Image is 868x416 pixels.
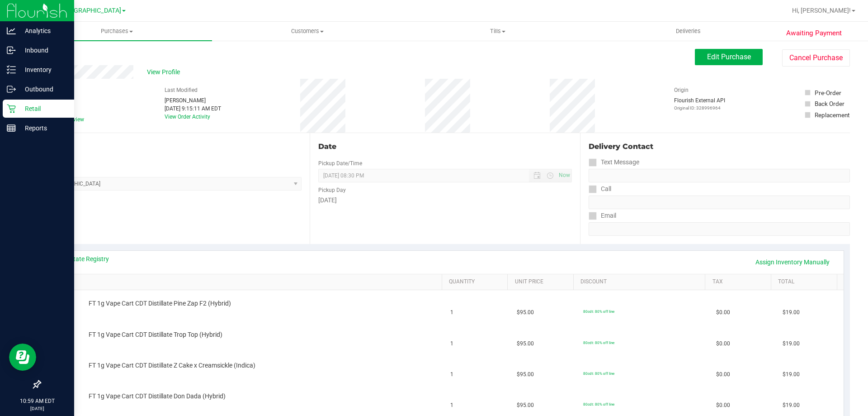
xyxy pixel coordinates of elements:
span: Deliveries [664,27,713,35]
span: FT 1g Vape Cart CDT Distillate Z Cake x Creamsickle (Indica) [89,361,255,370]
iframe: Resource center [9,344,36,371]
div: Location [40,141,302,152]
label: Text Message [589,156,639,169]
span: Awaiting Payment [786,28,842,38]
label: Pickup Day [318,186,346,194]
inline-svg: Inventory [7,65,16,74]
label: Email [589,209,616,222]
div: Pre-Order [815,88,841,97]
p: Inventory [16,64,70,75]
span: 80cdt: 80% off line [583,402,614,406]
div: [PERSON_NAME] [165,96,221,105]
inline-svg: Outbound [7,85,16,94]
span: 80cdt: 80% off line [583,340,614,345]
span: FT 1g Vape Cart CDT Distillate Trop Top (Hybrid) [89,330,222,339]
p: Analytics [16,25,70,36]
label: Pickup Date/Time [318,159,362,167]
span: Purchases [22,27,212,35]
span: $95.00 [517,308,534,317]
a: Unit Price [515,278,570,286]
label: Origin [674,86,689,94]
p: Retail [16,103,70,114]
label: Last Modified [165,86,198,94]
a: Customers [212,22,402,41]
a: Quantity [449,278,504,286]
span: 1 [450,308,453,317]
span: 1 [450,401,453,410]
span: FT 1g Vape Cart CDT Distillate Don Dada (Hybrid) [89,392,226,401]
inline-svg: Reports [7,124,16,133]
a: Purchases [22,22,212,41]
button: Edit Purchase [695,49,763,65]
div: Replacement [815,110,849,120]
span: $19.00 [783,339,800,348]
a: View State Registry [55,254,109,263]
span: Tills [403,27,592,35]
a: SKU [53,278,438,286]
span: $0.00 [716,339,730,348]
a: Deliveries [593,22,783,41]
inline-svg: Inbound [7,46,16,55]
input: Format: (999) 999-9999 [589,169,850,182]
p: Reports [16,123,70,134]
a: Tax [712,278,768,286]
a: View Order Activity [165,114,210,120]
a: Total [778,278,833,286]
span: Edit Purchase [707,53,751,61]
a: Assign Inventory Manually [750,254,835,270]
inline-svg: Analytics [7,26,16,35]
div: Flourish External API [674,96,725,111]
p: Original ID: 328996964 [674,105,725,111]
span: $19.00 [783,308,800,317]
span: $95.00 [517,339,534,348]
span: FT 1g Vape Cart CDT Distillate Pine Zap F2 (Hybrid) [89,299,231,308]
span: $95.00 [517,370,534,379]
div: Delivery Contact [589,141,850,152]
span: $0.00 [716,308,730,317]
span: $0.00 [716,401,730,410]
div: [DATE] 9:15:11 AM EDT [165,105,221,113]
span: 80cdt: 80% off line [583,309,614,314]
span: 1 [450,339,453,348]
p: Outbound [16,84,70,95]
span: Customers [212,27,402,35]
span: $19.00 [783,370,800,379]
div: Back Order [815,99,844,108]
span: 80cdt: 80% off line [583,371,614,376]
input: Format: (999) 999-9999 [589,196,850,209]
label: Call [589,182,611,196]
span: View Profile [147,67,183,77]
span: $0.00 [716,370,730,379]
span: $19.00 [783,401,800,410]
button: Cancel Purchase [782,49,850,67]
span: 1 [450,370,453,379]
p: [DATE] [4,405,70,412]
a: Tills [402,22,593,41]
span: $95.00 [517,401,534,410]
div: Date [318,141,571,152]
span: Hi, [PERSON_NAME]! [792,7,851,14]
div: [DATE] [318,196,571,205]
a: Discount [580,278,702,286]
inline-svg: Retail [7,104,16,113]
p: Inbound [16,45,70,56]
p: 10:59 AM EDT [4,397,70,405]
span: [GEOGRAPHIC_DATA] [59,7,121,14]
